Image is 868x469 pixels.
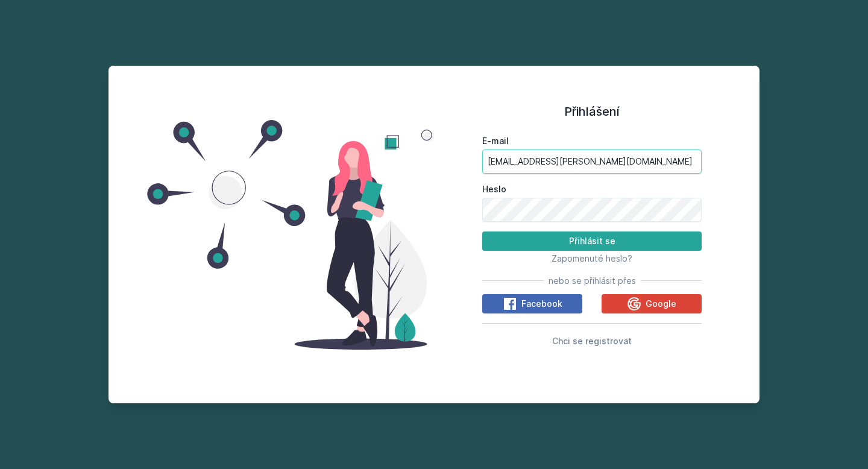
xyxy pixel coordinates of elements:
[482,150,702,174] input: Tvoje e-mailová adresa
[552,333,632,348] button: Chci se registrovat
[482,183,702,195] label: Heslo
[602,294,702,313] button: Google
[482,135,702,147] label: E-mail
[552,253,632,263] span: Zapomenuté heslo?
[521,298,562,310] span: Facebook
[646,298,676,310] span: Google
[482,102,702,121] h1: Přihlášení
[482,231,702,251] button: Přihlásit se
[482,294,582,313] button: Facebook
[549,275,636,287] span: nebo se přihlásit přes
[552,336,632,346] span: Chci se registrovat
